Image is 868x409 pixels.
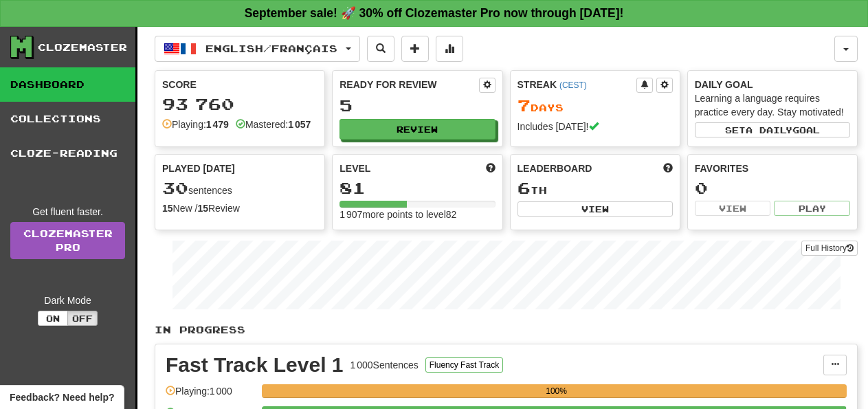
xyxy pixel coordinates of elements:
strong: 1 057 [288,119,311,130]
button: Full History [801,241,858,256]
button: Add sentence to collection [401,36,429,62]
div: Favorites [695,162,850,175]
button: View [518,201,673,217]
div: New / Review [162,201,318,215]
a: ClozemasterPro [10,222,125,259]
div: Day s [518,97,673,115]
div: Clozemaster [38,41,127,54]
button: Off [67,311,98,326]
div: Learning a language requires practice every day. Stay motivated! [695,91,850,119]
div: sentences [162,179,318,197]
div: Get fluent faster. [10,205,125,219]
div: Mastered: [236,118,311,131]
span: Open feedback widget [10,390,114,404]
div: Includes [DATE]! [518,120,673,133]
p: In Progress [155,323,858,337]
div: Fast Track Level 1 [166,355,344,375]
span: Played [DATE] [162,162,235,175]
div: Playing: 1 000 [166,384,255,407]
button: Search sentences [367,36,394,62]
div: Ready for Review [340,78,478,91]
a: (CEST) [559,80,587,90]
div: 100% [266,384,847,398]
strong: 15 [162,203,173,214]
button: More stats [436,36,463,62]
span: Score more points to level up [486,162,496,175]
div: 81 [340,179,495,197]
span: This week in points, UTC [663,162,673,175]
span: 6 [518,178,531,197]
button: View [695,201,771,216]
strong: September sale! 🚀 30% off Clozemaster Pro now through [DATE]! [245,6,624,20]
strong: 1 479 [206,119,229,130]
div: Dark Mode [10,294,125,307]
button: On [38,311,68,326]
div: th [518,179,673,197]
span: Leaderboard [518,162,592,175]
span: Level [340,162,370,175]
div: 5 [340,97,495,114]
button: Seta dailygoal [695,122,850,137]
div: 1 000 Sentences [350,358,419,372]
div: Daily Goal [695,78,850,91]
button: Review [340,119,495,140]
div: 93 760 [162,96,318,113]
strong: 15 [197,203,208,214]
button: Fluency Fast Track [425,357,503,373]
span: 30 [162,178,188,197]
span: English / Français [205,43,337,54]
div: 0 [695,179,850,197]
div: 1 907 more points to level 82 [340,208,495,221]
div: Streak [518,78,636,91]
span: a daily [746,125,792,135]
div: Score [162,78,318,91]
button: Play [774,201,850,216]
button: English/Français [155,36,360,62]
div: Playing: [162,118,229,131]
span: 7 [518,96,531,115]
